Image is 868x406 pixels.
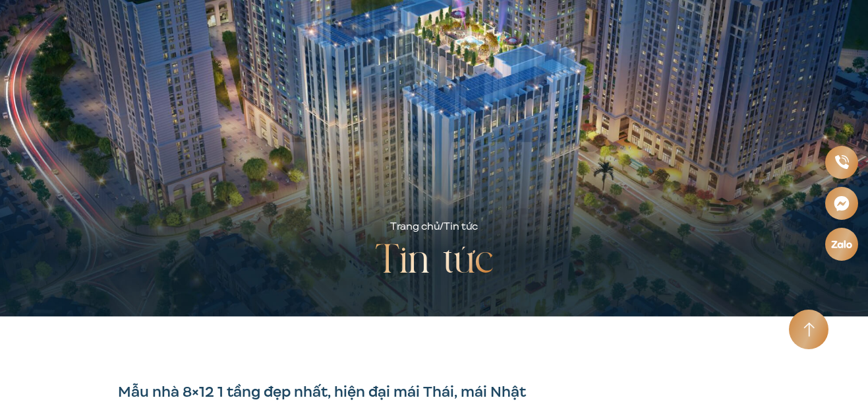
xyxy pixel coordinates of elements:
[390,219,440,234] a: Trang chủ
[444,219,478,234] span: Tin tức
[375,235,494,288] h2: Tin tức
[803,322,815,337] img: Arrow icon
[390,219,478,235] div: /
[830,239,853,249] img: Zalo icon
[833,195,850,212] img: Messenger icon
[834,154,849,170] img: Phone icon
[118,383,751,401] h1: Mẫu nhà 8×12 1 tầng đẹp nhất, hiện đại mái Thái, mái Nhật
